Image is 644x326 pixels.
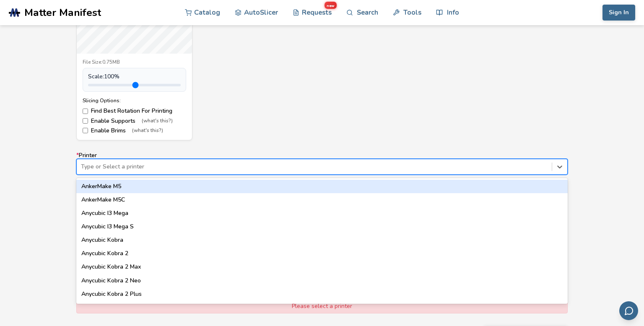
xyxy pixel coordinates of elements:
[619,301,638,320] button: Send feedback via email
[83,118,186,124] label: Enable Supports
[76,152,568,175] label: Printer
[24,7,101,18] span: Matter Manifest
[76,301,568,314] div: Anycubic Kobra 2 Pro
[83,127,186,134] label: Enable Brims
[76,220,568,233] div: Anycubic I3 Mega S
[76,260,568,274] div: Anycubic Kobra 2 Max
[83,118,88,124] input: Enable Supports(what's this?)
[83,98,186,103] div: Slicing Options:
[76,247,568,260] div: Anycubic Kobra 2
[83,108,186,114] label: Find Best Rotation For Printing
[76,193,568,207] div: AnkerMake M5C
[76,207,568,220] div: Anycubic I3 Mega
[76,233,568,247] div: Anycubic Kobra
[602,5,635,21] button: Sign In
[83,128,88,133] input: Enable Brims(what's this?)
[142,118,173,124] span: (what's this?)
[76,299,568,313] div: Please select a printer
[76,180,568,193] div: AnkerMake M5
[76,287,568,301] div: Anycubic Kobra 2 Plus
[81,163,83,170] input: *PrinterType or Select a printerAnkerMake M5AnkerMake M5CAnycubic I3 MegaAnycubic I3 Mega SAnycub...
[83,109,88,114] input: Find Best Rotation For Printing
[324,2,337,9] span: new
[88,73,119,80] span: Scale: 100 %
[76,274,568,287] div: Anycubic Kobra 2 Neo
[132,128,163,134] span: (what's this?)
[83,60,186,65] div: File Size: 0.75MB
